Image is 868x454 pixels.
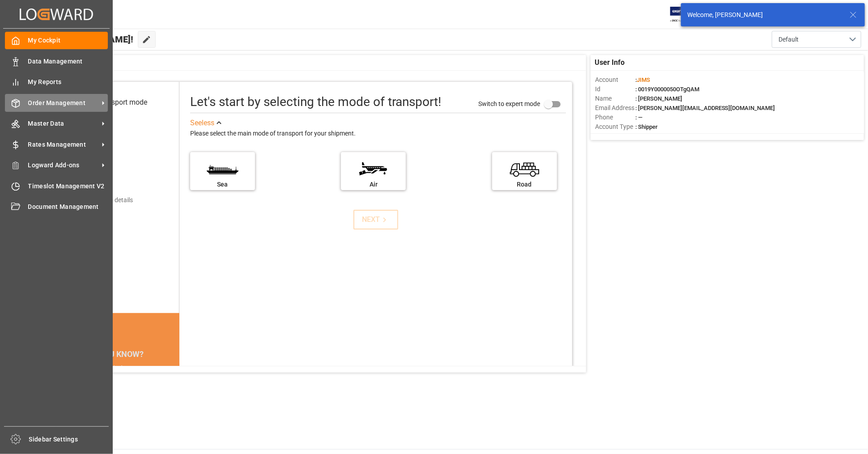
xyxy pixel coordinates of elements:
a: My Reports [5,73,108,91]
span: Email Address [595,103,635,113]
div: Welcome, [PERSON_NAME] [687,10,841,20]
span: User Info [595,57,625,68]
button: next slide / item [167,363,179,438]
span: Master Data [28,119,99,128]
div: Air [345,180,401,189]
button: open menu [772,31,861,48]
span: Name [595,94,635,103]
span: : [635,76,650,83]
span: Document Management [28,202,108,212]
span: Id [595,85,635,94]
span: Account [595,75,635,85]
div: See less [190,118,214,128]
span: Order Management [28,98,99,108]
div: Sea [195,180,251,189]
span: : Shipper [635,123,658,130]
span: : 0019Y0000050OTgQAM [635,86,699,93]
span: Hello [PERSON_NAME]! [37,31,133,48]
span: Default [779,35,799,44]
div: The energy needed to power one large container ship across the ocean in a single day is the same ... [59,363,169,428]
div: NEXT [362,214,389,225]
span: Rates Management [28,140,99,149]
span: : — [635,114,642,121]
span: Data Management [28,57,108,66]
span: Account Type [595,122,635,132]
a: Document Management [5,198,108,216]
span: Sidebar Settings [29,435,109,444]
span: : [PERSON_NAME][EMAIL_ADDRESS][DOMAIN_NAME] [635,105,775,111]
a: Timeslot Management V2 [5,177,108,195]
span: Phone [595,113,635,122]
span: Logward Add-ons [28,161,99,170]
a: Data Management [5,52,108,70]
span: Timeslot Management V2 [28,182,108,191]
div: Road [497,180,553,189]
a: My Cockpit [5,32,108,49]
img: Exertis%20JAM%20-%20Email%20Logo.jpg_1722504956.jpg [670,7,701,22]
span: JIMS [637,76,650,83]
span: My Cockpit [28,36,108,45]
span: : [PERSON_NAME] [635,95,682,102]
div: DID YOU KNOW? [48,344,179,363]
button: NEXT [353,210,398,229]
div: Please select the main mode of transport for your shipment. [190,128,566,139]
span: My Reports [28,77,108,87]
div: Let's start by selecting the mode of transport! [190,93,441,111]
span: Switch to expert mode [478,100,540,107]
